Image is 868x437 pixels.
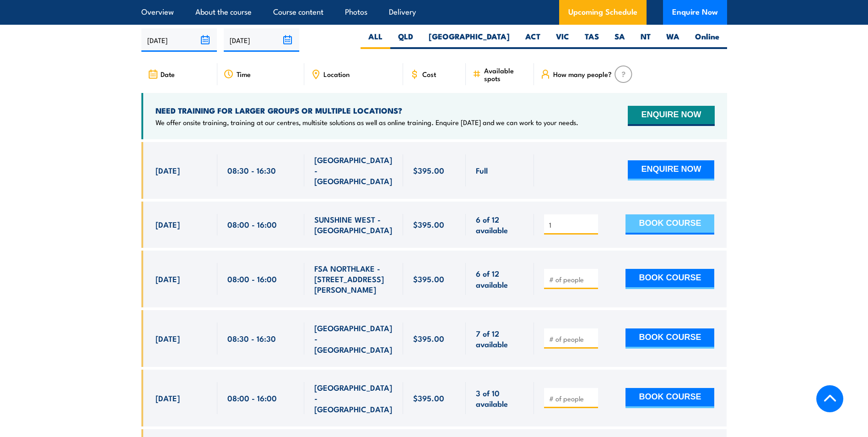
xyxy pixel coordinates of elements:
span: 08:30 - 16:30 [227,333,276,344]
label: Online [687,31,727,49]
input: To date [224,28,299,52]
span: Time [237,70,251,78]
span: FSA NORTHLAKE - [STREET_ADDRESS][PERSON_NAME] [314,263,393,295]
span: SUNSHINE WEST - [GEOGRAPHIC_DATA] [314,214,393,235]
button: ENQUIRE NOW [628,160,714,180]
label: NT [633,31,658,49]
label: VIC [548,31,577,49]
label: WA [658,31,687,49]
span: 7 of 12 available [476,328,524,350]
label: SA [607,31,633,49]
span: 6 of 12 available [476,268,524,290]
span: 6 of 12 available [476,214,524,235]
input: # of people [549,394,595,403]
span: 08:00 - 16:00 [227,393,277,403]
label: ACT [518,31,548,49]
span: [GEOGRAPHIC_DATA] - [GEOGRAPHIC_DATA] [314,322,393,355]
input: From date [141,28,217,52]
label: [GEOGRAPHIC_DATA] [421,31,518,49]
span: $395.00 [413,333,444,344]
input: # of people [549,275,595,284]
span: 08:30 - 16:30 [227,165,276,175]
span: 3 of 10 available [476,388,524,409]
input: # of people [549,334,595,344]
span: Cost [422,70,436,78]
button: BOOK COURSE [625,328,714,349]
label: TAS [577,31,607,49]
span: Available spots [484,66,528,82]
button: BOOK COURSE [625,269,714,289]
span: [DATE] [156,393,180,403]
button: BOOK COURSE [625,388,714,408]
span: 08:00 - 16:00 [227,219,277,229]
span: How many people? [553,70,612,78]
span: $395.00 [413,219,444,229]
button: BOOK COURSE [625,214,714,235]
input: # of people [549,220,595,229]
span: $395.00 [413,165,444,175]
span: [DATE] [156,273,180,284]
button: ENQUIRE NOW [628,106,714,126]
label: QLD [390,31,421,49]
span: $395.00 [413,273,444,284]
span: [DATE] [156,333,180,344]
span: Full [476,165,488,175]
span: 08:00 - 16:00 [227,273,277,284]
span: [DATE] [156,165,180,175]
p: We offer onsite training, training at our centres, multisite solutions as well as online training... [156,118,578,127]
span: [DATE] [156,219,180,229]
span: Location [323,70,350,78]
span: $395.00 [413,393,444,403]
h4: NEED TRAINING FOR LARGER GROUPS OR MULTIPLE LOCATIONS? [156,105,578,115]
span: Date [161,70,175,78]
span: [GEOGRAPHIC_DATA] - [GEOGRAPHIC_DATA] [314,154,393,186]
span: [GEOGRAPHIC_DATA] - [GEOGRAPHIC_DATA] [314,382,393,414]
label: ALL [361,31,390,49]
